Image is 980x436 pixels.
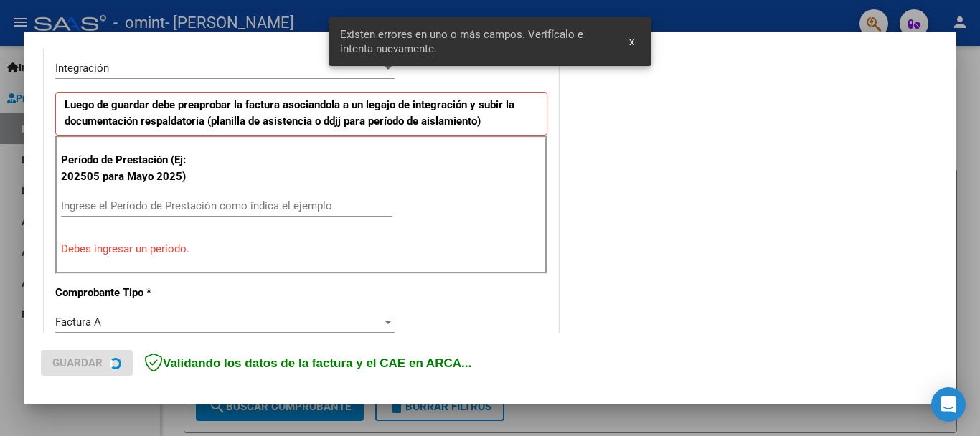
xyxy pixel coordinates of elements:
span: x [629,35,634,48]
p: Debes ingresar un período. [61,241,542,257]
p: Período de Prestación (Ej: 202505 para Mayo 2025) [61,152,205,184]
span: Existen errores en uno o más campos. Verifícalo e intenta nuevamente. [340,27,613,56]
button: x [618,29,646,54]
span: Integración [55,62,109,75]
strong: Luego de guardar debe preaprobar la factura asociandola a un legajo de integración y subir la doc... [65,98,514,128]
button: Guardar [41,350,133,376]
span: Validando los datos de la factura y el CAE en ARCA... [144,356,471,370]
span: Guardar [52,356,103,369]
p: Comprobante Tipo * [55,285,203,301]
span: Factura A [55,316,101,328]
div: Open Intercom Messenger [931,387,966,422]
